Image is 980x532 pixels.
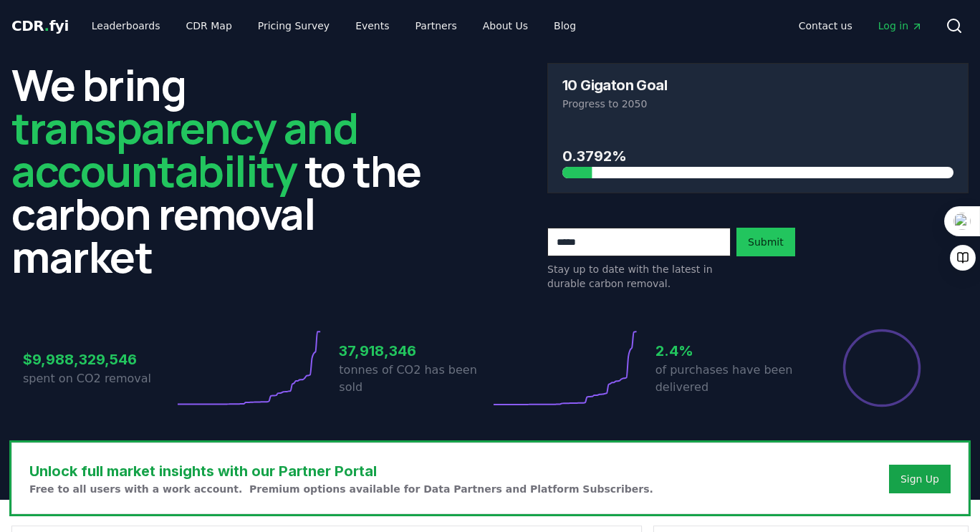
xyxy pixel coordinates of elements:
a: CDR Map [175,13,244,39]
p: Free to all users with a work account. Premium options available for Data Partners and Platform S... [29,482,653,496]
span: CDR fyi [11,17,69,34]
nav: Main [787,13,934,39]
p: Stay up to date with the latest in durable carbon removal. [547,262,731,291]
nav: Main [80,13,587,39]
p: spent on CO2 removal [23,370,174,387]
h2: We bring to the carbon removal market [11,63,433,278]
p: of purchases have been delivered [655,362,807,396]
h3: Unlock full market insights with our Partner Portal [29,460,653,482]
a: Pricing Survey [246,13,341,39]
button: Sign Up [889,465,951,493]
a: About Us [471,13,539,39]
h3: 0.3792% [562,145,953,167]
h3: $9,988,329,546 [23,349,174,370]
a: Blog [542,13,587,39]
span: transparency and accountability [11,98,357,200]
a: Partners [404,13,469,39]
a: CDR.fyi [11,16,69,36]
p: tonnes of CO2 has been sold [339,362,490,396]
a: Leaderboards [80,13,172,39]
a: Sign Up [900,472,939,486]
button: Submit [736,228,795,256]
h3: 2.4% [655,340,807,362]
h3: 10 Gigaton Goal [562,78,667,92]
a: Log in [867,13,934,39]
span: . [44,17,49,34]
h3: 37,918,346 [339,340,490,362]
a: Contact us [787,13,864,39]
div: Percentage of sales delivered [842,328,922,408]
span: Log in [878,19,923,33]
p: Progress to 2050 [562,97,953,111]
a: Events [344,13,400,39]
